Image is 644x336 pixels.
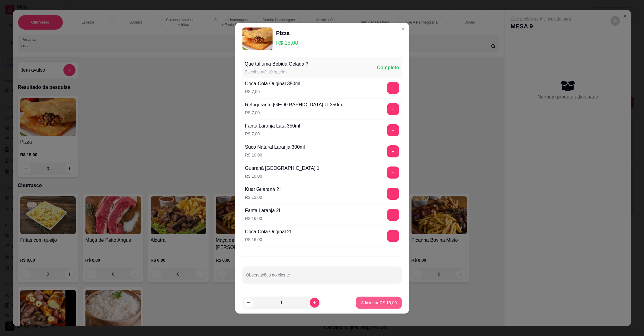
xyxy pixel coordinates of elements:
[310,298,319,308] button: increase-product-quantity
[245,237,291,243] p: R$ 16,00
[245,69,309,75] div: Escolha até 10 opções
[387,103,399,115] button: add
[245,60,309,68] div: Que tal uma Bebida Gelada ?
[245,101,342,108] div: Refrigerante [GEOGRAPHIC_DATA] Lt 350m
[242,27,273,50] img: product-image
[276,39,298,47] p: R$ 15,00
[245,165,321,172] div: Guaraná [GEOGRAPHIC_DATA] 1l
[245,131,300,137] p: R$ 7,00
[245,228,291,235] div: Coca-Cola Original 2l
[245,80,300,87] div: Coca-Cola Original 350ml
[245,122,300,130] div: Fanta Laranja Lata 350ml
[245,173,321,179] p: R$ 10,00
[244,298,253,308] button: decrease-product-quantity
[387,82,399,94] button: add
[356,297,402,309] button: Adicionar R$ 15,00
[245,89,300,95] p: R$ 7,00
[245,110,342,116] p: R$ 7,00
[245,215,280,221] p: R$ 16,00
[387,230,399,242] button: add
[361,300,397,306] p: Adicionar R$ 15,00
[387,124,399,136] button: add
[387,166,399,179] button: add
[387,209,399,221] button: add
[245,152,305,158] p: R$ 10,00
[387,145,399,157] button: add
[398,24,408,34] button: Close
[245,144,305,151] div: Suco Natural Laranja 300ml
[245,194,282,200] p: R$ 12,00
[246,274,398,280] input: Observações do cliente
[245,186,282,193] div: Kuat Guaraná 2 l
[387,188,399,200] button: add
[377,64,399,71] div: Completo
[245,207,280,214] div: Fanta Laranja 2l
[276,29,298,37] div: Pizza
